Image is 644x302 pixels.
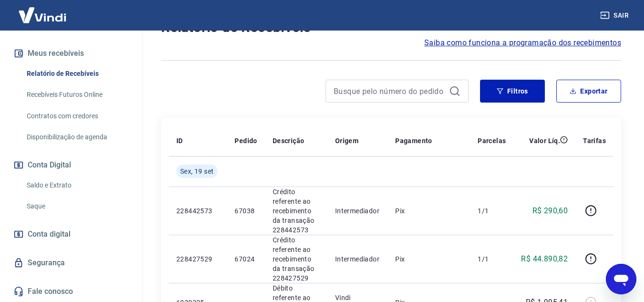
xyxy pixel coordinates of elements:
[334,84,445,98] input: Busque pelo número do pedido
[273,187,320,235] p: Crédito referente ao recebimento da transação 228442573
[23,64,131,83] a: Relatório de Recebíveis
[532,205,568,217] p: R$ 290,60
[23,176,131,195] a: Saldo e Extrato
[478,206,506,216] p: 1/1
[180,167,214,176] span: Sex, 19 set
[23,127,131,147] a: Disponibilização de agenda
[11,0,73,30] img: Vindi
[521,253,568,265] p: R$ 44.890,82
[11,252,131,273] a: Segurança
[235,206,257,216] p: 67038
[424,37,621,49] a: Saiba como funciona a programação dos recebimentos
[11,43,131,64] button: Meus recebíveis
[480,80,545,103] button: Filtros
[28,228,71,241] span: Conta digital
[335,206,380,216] p: Intermediador
[23,106,131,126] a: Contratos com credores
[478,136,506,146] p: Parcelas
[395,254,462,264] p: Pix
[176,206,219,216] p: 228442573
[235,136,257,146] p: Pedido
[273,136,305,146] p: Descrição
[478,254,506,264] p: 1/1
[176,254,219,264] p: 228427529
[529,136,560,146] p: Valor Líq.
[11,224,131,245] a: Conta digital
[23,197,131,216] a: Saque
[335,254,380,264] p: Intermediador
[598,7,633,24] button: Sair
[11,281,131,302] a: Fale conosco
[583,136,606,146] p: Tarifas
[11,155,131,176] button: Conta Digital
[395,136,432,146] p: Pagamento
[395,206,462,216] p: Pix
[235,254,257,264] p: 67024
[23,85,131,104] a: Recebíveis Futuros Online
[335,136,358,146] p: Origem
[176,136,183,146] p: ID
[556,80,621,103] button: Exportar
[273,235,320,283] p: Crédito referente ao recebimento da transação 228427529
[606,264,636,294] iframe: Botão para abrir a janela de mensagens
